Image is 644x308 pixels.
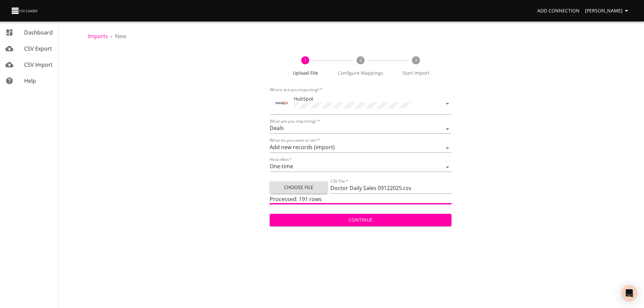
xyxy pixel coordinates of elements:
span: Continue [275,216,446,224]
div: ToolHubSpot [270,93,451,115]
a: Imports [88,33,108,40]
span: Configure Mappings [336,70,386,76]
span: Help [24,77,36,84]
li: › [111,32,112,40]
span: [PERSON_NAME] [585,7,631,15]
span: CSV Export [24,45,52,52]
span: Add Connection [537,7,580,15]
label: CSV File [330,179,348,183]
span: Choose File [275,183,322,192]
button: Continue [270,214,451,226]
span: Processed: 191 rows [270,195,322,203]
span: Dashboard [24,29,53,36]
button: Choose File [270,181,328,194]
span: HubSpot [294,96,313,102]
div: Tool [275,96,288,110]
span: CSV Import [24,61,53,68]
span: New [115,33,126,40]
label: What do you want to do? [270,138,320,142]
label: Where are you importing? [270,88,322,92]
text: 3 [415,57,417,63]
a: Add Connection [535,5,582,17]
div: Open Intercom Messenger [621,285,637,301]
span: Upload File [280,70,330,76]
img: CSV Loader [11,6,39,15]
span: Start Import [391,70,441,76]
img: HubSpot [275,96,288,110]
text: 2 [359,57,362,63]
button: [PERSON_NAME] [582,5,633,17]
label: How often? [270,158,291,162]
text: 1 [304,57,307,63]
label: What are you importing? [270,119,320,123]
